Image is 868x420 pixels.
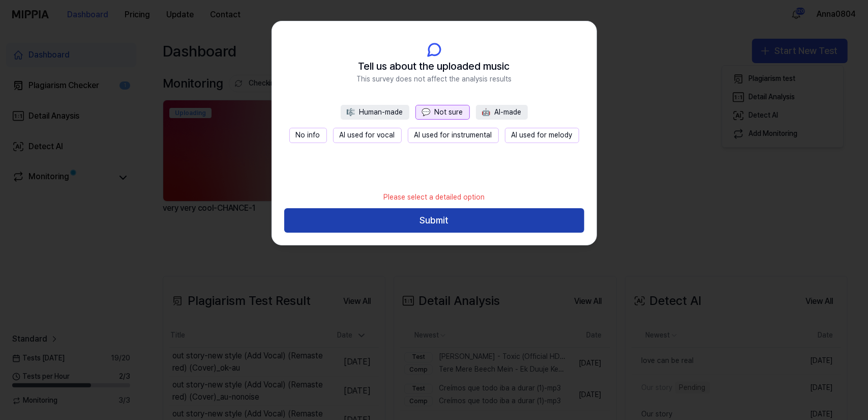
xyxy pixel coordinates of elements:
[476,105,528,120] button: 🤖AI-made
[422,108,431,116] span: 💬
[333,128,402,143] button: AI used for vocal
[356,74,512,85] span: This survey does not affect the analysis results
[347,108,355,116] span: 🎼
[415,105,470,120] button: 💬Not sure
[289,128,327,143] button: No info
[408,128,499,143] button: AI used for instrumental
[358,58,510,74] span: Tell us about the uploaded music
[377,186,491,209] div: Please select a detailed option
[482,108,491,116] span: 🤖
[341,105,409,120] button: 🎼Human-made
[505,128,579,143] button: AI used for melody
[284,208,584,233] button: Submit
